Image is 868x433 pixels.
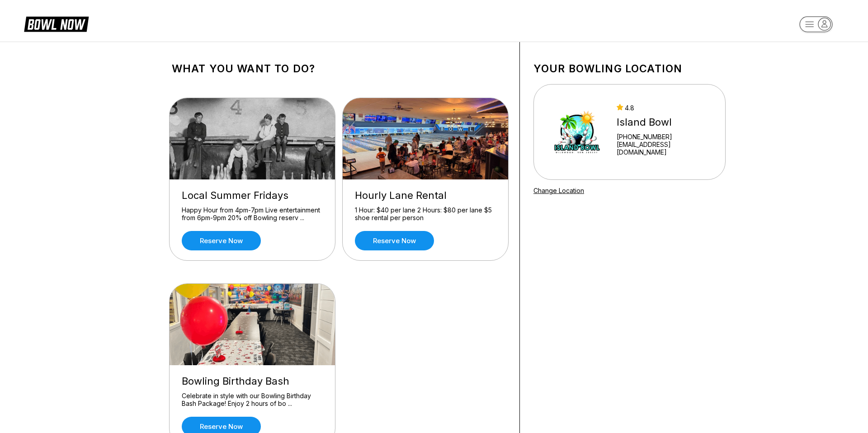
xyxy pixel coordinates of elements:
[182,231,261,250] a: Reserve now
[355,231,434,250] a: Reserve now
[182,392,323,408] div: Celebrate in style with our Bowling Birthday Bash Package! Enjoy 2 hours of bo ...
[170,284,336,365] img: Bowling Birthday Bash
[617,116,713,128] div: Island Bowl
[343,98,509,179] img: Hourly Lane Rental
[355,189,496,202] div: Hourly Lane Rental
[355,206,496,222] div: 1 Hour: $40 per lane 2 Hours: $80 per lane $5 shoe rental per person
[617,133,713,141] div: [PHONE_NUMBER]
[617,104,713,112] div: 4.8
[182,206,323,222] div: Happy Hour from 4pm-7pm Live entertainment from 6pm-9pm 20% off Bowling reserv ...
[182,189,323,202] div: Local Summer Fridays
[533,62,726,75] h1: Your bowling location
[546,98,609,166] img: Island Bowl
[182,375,323,387] div: Bowling Birthday Bash
[533,187,584,194] a: Change Location
[617,141,713,156] a: [EMAIL_ADDRESS][DOMAIN_NAME]
[172,62,506,75] h1: What you want to do?
[170,98,336,179] img: Local Summer Fridays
